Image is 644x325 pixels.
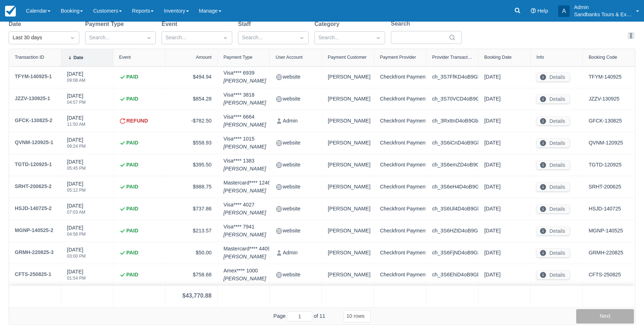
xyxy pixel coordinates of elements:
[15,204,52,213] div: HSJD-140725-2
[15,72,52,81] div: TFYM-140925-1
[484,55,512,60] div: Booking Date
[67,188,86,192] div: 05:12 PM
[15,270,51,279] div: CFTS-250825-1
[171,182,212,192] div: $988.75
[380,160,420,170] div: Checkfront Payments
[275,94,316,104] div: website
[484,138,525,148] div: [DATE]
[15,160,52,169] div: TGTD-120925-1
[380,182,420,192] div: Checkfront Payments
[67,276,86,280] div: 01:54 PM
[15,94,50,104] a: JZZV-130925-1
[15,94,50,103] div: JZZV-130925-1
[588,161,621,169] a: TGTD-120925
[328,72,368,82] div: [PERSON_NAME]
[171,72,212,82] div: $494.94
[380,116,420,126] div: Checkfront Payments
[432,94,472,104] div: ch_3S70VCD4oB9Gbrmp0sX11mYE
[537,8,548,14] span: Help
[588,73,621,81] a: TFYM-140925
[588,117,622,125] a: GFCK-130825
[588,271,621,279] a: CFTS-250825
[537,183,570,191] button: Details
[224,55,252,60] div: Payment Type
[588,183,621,191] a: SRHT-200625
[224,121,266,129] em: [PERSON_NAME]
[298,34,305,41] span: Dropdown icon
[224,165,266,173] em: [PERSON_NAME]
[537,249,570,257] button: Details
[15,138,53,147] div: QVNM-120925-1
[531,8,536,13] i: Help
[484,204,525,214] div: [DATE]
[67,268,86,285] div: [DATE]
[67,254,86,258] div: 03:00 PM
[484,160,525,170] div: [DATE]
[126,227,138,235] strong: PAID
[15,182,52,191] div: SRHT-200625-2
[432,182,472,192] div: ch_3S6eH4D4oB9Gbrmp2GwBVNXf
[537,95,570,103] button: Details
[13,34,62,42] div: Last 30 days
[275,160,316,170] div: website
[380,270,420,280] div: Checkfront Payments
[224,187,270,195] em: [PERSON_NAME]
[67,166,86,170] div: 05:45 PM
[74,55,83,60] div: Date
[15,226,53,236] a: MGNP-140525-2
[574,4,632,11] p: Admin
[171,160,212,170] div: $395.50
[171,116,212,126] div: -$782.50
[224,179,270,195] div: Mastercard **** 1246
[328,160,368,170] div: [PERSON_NAME]
[328,94,368,104] div: [PERSON_NAME]
[67,224,86,241] div: [DATE]
[67,114,85,131] div: [DATE]
[224,143,266,151] em: [PERSON_NAME]
[224,77,266,85] em: [PERSON_NAME]
[171,204,212,214] div: $737.86
[588,205,621,213] a: HSJD-140725
[15,116,52,126] a: GFCK-130825-2
[5,6,16,17] img: checkfront-main-nav-mini-logo.png
[126,183,138,191] strong: PAID
[558,5,570,17] div: A
[126,139,138,147] strong: PAID
[171,248,212,258] div: $50.00
[432,160,472,170] div: ch_3S6emZD4oB9Gbrmp0qrKODuC
[15,248,54,258] a: GRMH-220825-3
[224,209,266,217] em: [PERSON_NAME]
[275,204,316,214] div: website
[67,180,86,197] div: [DATE]
[67,158,86,175] div: [DATE]
[67,92,86,109] div: [DATE]
[484,182,525,192] div: [DATE]
[238,20,254,28] label: Staff
[380,55,416,60] div: Payment Provider
[126,271,138,279] strong: PAID
[328,248,368,258] div: [PERSON_NAME]
[224,253,270,261] em: [PERSON_NAME]
[537,205,570,213] button: Details
[15,182,52,192] a: SRHT-200625-2
[15,116,52,125] div: GFCK-130825-2
[145,34,153,41] span: Dropdown icon
[432,138,472,148] div: ch_3S6iCnD4oB9Gbrmp1W8ks3B7
[484,226,525,236] div: [DATE]
[432,270,472,280] div: ch_3S6EhiD4oB9Gbrmp0fARxr8T
[171,138,212,148] div: $558.93
[275,72,316,82] div: website
[328,116,368,126] div: [PERSON_NAME]
[9,20,24,28] label: Date
[432,248,472,258] div: ch_3S6FjND4oB9Gbrmp1aLNoGqc
[537,139,570,147] button: Details
[67,122,85,126] div: 11:50 AM
[224,245,270,261] div: Mastercard **** 4409
[224,275,266,283] em: [PERSON_NAME]
[67,136,86,153] div: [DATE]
[432,72,472,82] div: ch_3S7FfKD4oB9Gbrmp08etfdDv
[15,72,52,82] a: TFYM-140925-1
[380,94,420,104] div: Checkfront Payments
[15,270,51,280] a: CFTS-250825-1
[328,270,368,280] div: [PERSON_NAME]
